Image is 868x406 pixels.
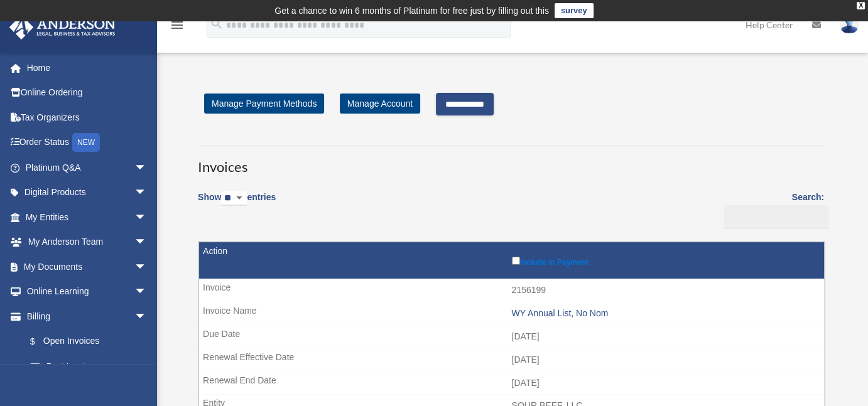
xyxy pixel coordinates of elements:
div: WY Annual List, No Nom [512,308,818,319]
label: Show entries [198,190,276,218]
span: $ [37,334,43,350]
td: [DATE] [199,371,824,395]
a: My Entitiesarrow_drop_down [9,205,166,230]
div: NEW [72,133,100,152]
span: arrow_drop_down [134,205,160,230]
label: Include in Payment [512,254,818,267]
a: Billingarrow_drop_down [9,304,160,329]
a: Home [9,55,166,80]
div: close [857,2,865,9]
a: Past Invoices [18,354,160,379]
a: Online Learningarrow_drop_down [9,279,166,304]
img: Anderson Advisors Platinum Portal [6,15,119,40]
a: Manage Account [340,93,420,114]
a: survey [555,3,594,18]
span: arrow_drop_down [134,155,160,181]
select: Showentries [221,191,247,206]
span: arrow_drop_down [134,304,160,329]
input: Include in Payment [512,257,520,265]
a: $Open Invoices [18,329,153,355]
span: arrow_drop_down [134,279,160,305]
td: [DATE] [199,325,824,349]
h3: Invoices [198,146,824,177]
a: Platinum Q&Aarrow_drop_down [9,155,166,180]
a: Tax Organizers [9,105,166,130]
input: Search: [724,205,828,229]
a: Order StatusNEW [9,130,166,156]
span: arrow_drop_down [134,254,160,280]
a: Online Ordering [9,80,166,105]
div: Get a chance to win 6 months of Platinum for free just by filling out this [274,3,549,18]
span: arrow_drop_down [134,230,160,255]
img: User Pic [840,16,859,34]
a: Digital Productsarrow_drop_down [9,180,166,205]
td: [DATE] [199,348,824,372]
a: menu [170,22,185,33]
a: My Documentsarrow_drop_down [9,254,166,279]
label: Search: [719,190,824,228]
i: menu [170,18,185,33]
i: search [210,17,224,31]
span: arrow_drop_down [134,180,160,206]
a: My Anderson Teamarrow_drop_down [9,230,166,255]
td: 2156199 [199,279,824,302]
a: Manage Payment Methods [204,93,324,114]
